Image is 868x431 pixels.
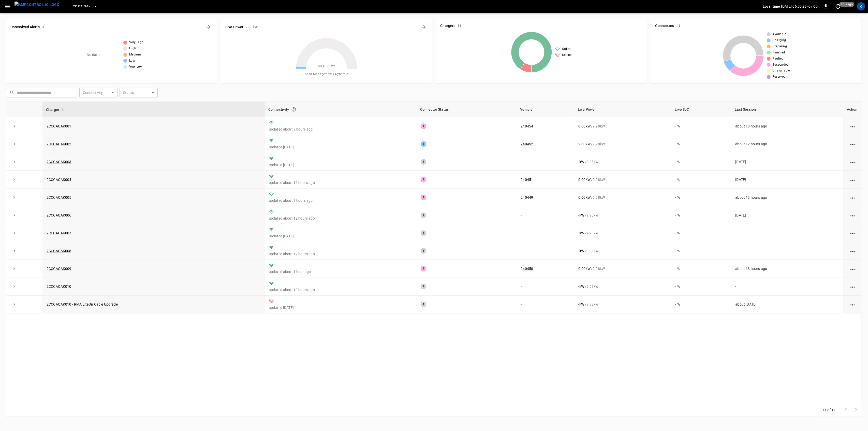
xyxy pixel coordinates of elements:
a: 2CCCAOAK009 [47,267,71,271]
div: / 9.98 kW [578,302,667,307]
p: - kW [578,302,584,307]
td: - % [671,224,731,242]
div: 1 [421,177,426,182]
th: Live SoC [671,102,731,117]
a: 2CCCAOAK008 [47,249,71,253]
button: expand row [10,122,18,130]
div: 1 [421,212,426,218]
p: - kW [578,248,584,253]
div: action cell options [849,141,856,147]
span: Preparing [773,44,787,49]
td: - % [671,242,731,260]
span: Charging [773,38,786,43]
button: expand row [10,176,18,183]
div: / 9.98 kW [578,195,667,200]
p: - kW [578,231,584,236]
div: action cell options [849,124,856,129]
th: Live Power [574,102,671,117]
td: - [517,153,574,171]
p: 2.30 kW [578,141,591,147]
span: High [129,46,136,51]
button: expand row [10,300,18,308]
div: / 9.98 kW [578,231,667,236]
p: updated about 10 hours ago [269,287,413,292]
div: 1 [421,123,426,129]
div: action cell options [849,266,856,271]
p: Local time [763,4,780,9]
p: updated [DATE] [269,305,413,310]
h6: Unresolved Alerts [10,24,40,30]
td: [DATE] [731,153,843,171]
p: updated about 16 hours ago [269,180,413,185]
a: 2CCCAOAK005 [47,195,71,199]
span: Finished [773,50,785,55]
div: action cell options [849,159,856,164]
p: updated about 1 hour ago [269,269,413,274]
a: 240449 [521,195,533,199]
div: 1 [421,159,426,165]
th: Vehicle [517,102,574,117]
h6: Connectors [655,23,674,29]
div: 1 [421,230,426,236]
p: updated [DATE] [269,234,413,239]
td: - [731,242,843,260]
td: - % [671,189,731,206]
span: Suspended [773,62,789,67]
span: Max. 100 kW [318,64,335,69]
td: - % [671,260,731,278]
th: Last Session [731,102,843,117]
a: 2CCCAOAK007 [47,231,71,235]
a: 2CCCAOAK003 [47,160,71,164]
button: Energy Overview [420,23,428,31]
h6: 2.30 kW [245,24,258,30]
p: updated about 12 hours ago [269,216,413,221]
span: Very Low [129,64,142,69]
a: 2CCCAOAK001 [47,124,71,128]
div: action cell options [849,284,856,289]
a: 240450 [521,267,533,271]
td: - [517,224,574,242]
div: action cell options [849,177,856,182]
td: about 13 hours ago [731,189,843,206]
p: updated about 8 hours ago [269,198,413,203]
p: updated [DATE] [269,145,413,150]
a: 2CCCAOAK002 [47,142,71,146]
p: updated about 9 hours ago [269,127,413,132]
span: Charger [46,107,66,113]
td: about 12 hours ago [731,135,843,153]
div: / 9.98 kW [578,141,667,147]
a: 240451 [521,178,533,182]
p: 0.00 kW [578,177,591,182]
h6: 0 [42,24,44,30]
button: expand row [10,229,18,237]
button: expand row [10,158,18,166]
span: Faulted [773,56,784,61]
img: ampcontrol.io logo [14,2,60,8]
td: - [517,242,574,260]
p: - kW [578,213,584,218]
p: 0.00 kW [578,195,591,200]
button: All Alerts [204,23,213,31]
div: / 9.98 kW [578,213,667,218]
p: - kW [578,284,584,289]
td: - % [671,296,731,313]
div: / 9.98 kW [578,284,667,289]
td: about [DATE] [731,296,843,313]
td: - [517,206,574,224]
h6: 11 [676,23,680,29]
div: / 9.98 kW [578,266,667,271]
span: Available [773,32,786,37]
div: / 9.98 kW [578,177,667,182]
div: action cell options [849,231,856,236]
h6: Chargers [440,23,455,29]
a: 2CCCAOAK004 [47,178,71,182]
a: 2CCCAOAK010 [47,284,71,289]
div: 1 [421,141,426,147]
div: profile-icon [857,2,865,10]
p: 0.00 kW [578,266,591,271]
p: updated about 12 hours ago [269,251,413,256]
span: Medium [129,52,141,57]
a: 2CCCAOAK010 - RMA LiteOn Cable Upgrade [47,302,118,306]
div: / 9.98 kW [578,248,667,253]
p: updated [DATE] [269,162,413,167]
